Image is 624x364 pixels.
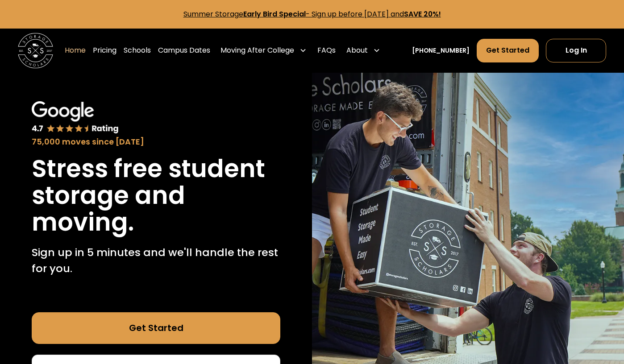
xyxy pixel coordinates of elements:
[93,38,116,63] a: Pricing
[477,39,539,63] a: Get Started
[220,45,294,56] div: Moving After College
[18,33,54,69] a: home
[124,38,151,63] a: Schools
[32,136,280,148] div: 75,000 moves since [DATE]
[32,244,280,277] p: Sign up in 5 minutes and we'll handle the rest for you.
[183,9,441,19] a: Summer StorageEarly Bird Special- Sign up before [DATE] andSAVE 20%!
[158,38,210,63] a: Campus Dates
[217,38,310,63] div: Moving After College
[404,9,441,19] strong: SAVE 20%!
[32,312,280,344] a: Get Started
[317,38,336,63] a: FAQs
[412,46,470,55] a: [PHONE_NUMBER]
[32,155,280,236] h1: Stress free student storage and moving.
[243,9,306,19] strong: Early Bird Special
[65,38,86,63] a: Home
[546,39,606,63] a: Log In
[18,33,54,69] img: Storage Scholars main logo
[346,45,368,56] div: About
[343,38,384,63] div: About
[32,101,119,135] img: Google 4.7 star rating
